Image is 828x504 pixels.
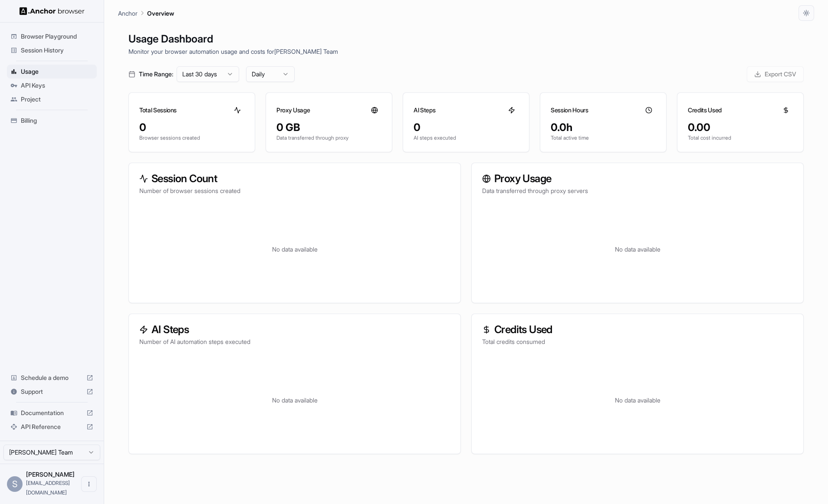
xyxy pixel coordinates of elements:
[21,67,93,76] span: Usage
[414,106,435,115] h3: AI Steps
[139,324,450,335] h3: AI Steps
[7,385,97,399] div: Support
[414,121,519,134] div: 0
[21,116,93,125] span: Billing
[688,106,722,115] h3: Credits Used
[7,406,97,420] div: Documentation
[21,46,93,55] span: Session History
[81,476,97,492] button: Open menu
[414,134,519,141] p: AI steps executed
[7,114,97,128] div: Billing
[7,79,97,92] div: API Keys
[688,121,793,134] div: 0.00
[139,337,450,346] p: Number of AI automation steps executed
[20,7,85,15] img: Anchor Logo
[21,373,83,382] span: Schedule a demo
[139,357,450,443] div: No data available
[21,32,93,41] span: Browser Playground
[7,92,97,106] div: Project
[139,206,450,292] div: No data available
[7,371,97,385] div: Schedule a demo
[26,471,75,478] span: Sam Young
[139,187,450,195] p: Number of browser sessions created
[482,337,793,346] p: Total credits consumed
[482,173,793,184] h3: Proxy Usage
[139,121,244,134] div: 0
[7,43,97,57] div: Session History
[21,95,93,104] span: Project
[482,206,793,292] div: No data available
[551,121,656,134] div: 0.0h
[21,422,83,431] span: API Reference
[118,9,138,18] p: Anchor
[147,9,174,18] p: Overview
[276,121,381,134] div: 0 GB
[139,70,173,79] span: Time Range:
[21,387,83,396] span: Support
[482,324,793,335] h3: Credits Used
[688,134,793,141] p: Total cost incurred
[482,187,793,195] p: Data transferred through proxy servers
[21,409,83,417] span: Documentation
[118,8,174,18] nav: breadcrumb
[128,47,804,56] p: Monitor your browser automation usage and costs for [PERSON_NAME] Team
[276,106,310,115] h3: Proxy Usage
[139,106,177,115] h3: Total Sessions
[7,29,97,43] div: Browser Playground
[7,476,23,492] div: S
[551,134,656,141] p: Total active time
[139,134,244,141] p: Browser sessions created
[139,173,450,184] h3: Session Count
[7,65,97,79] div: Usage
[7,420,97,434] div: API Reference
[26,480,70,496] span: xsvfat@gmail.com
[276,134,381,141] p: Data transferred through proxy
[128,31,804,47] h1: Usage Dashboard
[21,81,93,90] span: API Keys
[482,357,793,443] div: No data available
[551,106,588,115] h3: Session Hours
